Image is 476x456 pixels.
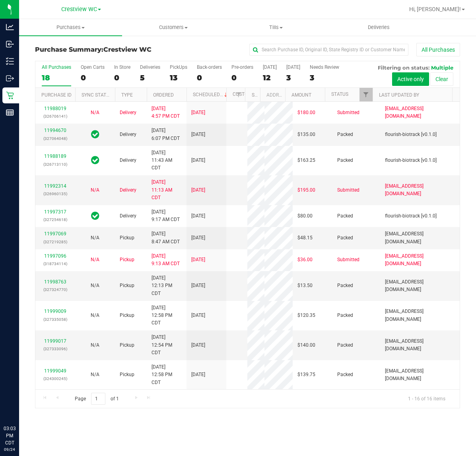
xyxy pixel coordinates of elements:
[114,73,130,82] div: 0
[82,92,112,98] a: Sync Status
[153,92,174,98] a: Ordered
[385,230,455,245] span: [EMAIL_ADDRESS][DOMAIN_NAME]
[385,131,437,138] span: flourish-biotrack [v0.1.0]
[42,64,71,70] div: All Purchases
[91,372,99,377] span: Not Applicable
[91,129,99,140] span: In Sync
[23,391,33,401] iframe: Resource center unread badge
[44,231,66,237] a: 11997069
[385,367,455,382] span: [EMAIL_ADDRESS][DOMAIN_NAME]
[122,24,225,31] span: Customers
[4,446,16,452] p: 09/24
[152,105,180,120] span: [DATE] 4:57 PM CDT
[231,64,253,70] div: Pre-orders
[385,157,437,164] span: flourish-biotrack [v0.1.0]
[297,256,313,264] span: $36.00
[120,234,134,242] span: Pickup
[252,92,293,98] a: State Registry ID
[297,234,313,242] span: $48.15
[152,230,180,245] span: [DATE] 8:47 AM CDT
[44,128,66,133] a: 11994670
[197,64,222,70] div: Back-orders
[44,183,66,189] a: 11992314
[122,19,225,36] a: Customers
[379,92,419,98] a: Last Updated By
[40,113,70,120] p: (326706141)
[170,73,187,82] div: 13
[91,312,99,319] button: N/A
[297,371,315,378] span: $139.75
[120,109,136,116] span: Delivery
[191,256,205,264] span: [DATE]
[91,282,99,289] button: N/A
[337,212,353,220] span: Packed
[6,74,14,82] inline-svg: Outbound
[191,157,205,164] span: [DATE]
[91,393,105,405] input: 1
[41,92,72,98] a: Purchase ID
[337,109,359,116] span: Submitted
[44,338,66,344] a: 11999017
[337,256,359,264] span: Submitted
[297,131,315,138] span: $135.00
[120,342,134,349] span: Pickup
[40,286,70,293] p: (327324770)
[337,342,353,349] span: Packed
[6,40,14,48] inline-svg: Inbound
[225,19,328,36] a: Tills
[385,182,455,198] span: [EMAIL_ADDRESS][DOMAIN_NAME]
[114,64,130,70] div: In Store
[44,209,66,215] a: 11997317
[44,153,66,159] a: 11988189
[40,260,70,268] p: (318734114)
[120,186,136,194] span: Delivery
[91,371,99,378] button: N/A
[337,186,359,194] span: Submitted
[42,73,71,82] div: 18
[378,64,429,71] span: Filtering on status:
[297,342,315,349] span: $140.00
[409,6,461,12] span: Hi, [PERSON_NAME]!
[19,24,122,31] span: Purchases
[337,312,353,319] span: Packed
[40,316,70,323] p: (327335058)
[231,73,253,82] div: 0
[152,208,180,223] span: [DATE] 9:17 AM CDT
[91,210,99,221] span: In Sync
[91,187,99,193] span: Not Applicable
[416,43,460,56] button: All Purchases
[286,73,300,82] div: 3
[402,393,452,405] span: 1 - 16 of 16 items
[152,304,182,327] span: [DATE] 12:58 PM CDT
[6,23,14,31] inline-svg: Analytics
[191,234,205,242] span: [DATE]
[44,309,66,314] a: 11999009
[152,334,182,357] span: [DATE] 12:54 PM CDT
[385,212,437,220] span: flourish-biotrack [v0.1.0]
[40,190,70,198] p: (326960135)
[392,72,429,86] button: Active only
[103,46,152,53] span: Crestview WC
[297,212,313,220] span: $80.00
[260,88,285,102] th: Address
[297,186,315,194] span: $195.00
[310,73,339,82] div: 3
[385,308,455,323] span: [EMAIL_ADDRESS][DOMAIN_NAME]
[337,282,353,289] span: Packed
[286,64,300,70] div: [DATE]
[40,135,70,142] p: (327064048)
[91,256,99,264] button: N/A
[263,73,277,82] div: 12
[337,157,353,164] span: Packed
[385,105,455,120] span: [EMAIL_ADDRESS][DOMAIN_NAME]
[385,278,455,293] span: [EMAIL_ADDRESS][DOMAIN_NAME]
[191,109,205,116] span: [DATE]
[297,282,313,289] span: $13.50
[152,127,180,142] span: [DATE] 6:07 PM CDT
[331,91,348,97] a: Status
[152,149,182,172] span: [DATE] 11:43 AM CDT
[359,88,373,101] a: Filter
[191,371,205,378] span: [DATE]
[91,155,99,166] span: In Sync
[40,216,70,223] p: (327254618)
